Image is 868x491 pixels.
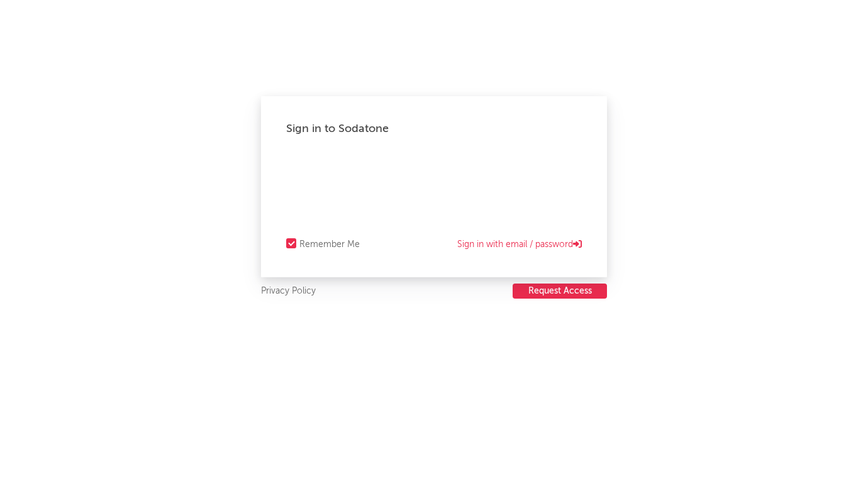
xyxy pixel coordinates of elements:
a: Sign in with email / password [457,237,582,252]
a: Request Access [513,284,607,299]
div: Remember Me [299,237,360,252]
div: Sign in to Sodatone [286,121,582,136]
button: Request Access [513,284,607,299]
a: Privacy Policy [261,284,316,299]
